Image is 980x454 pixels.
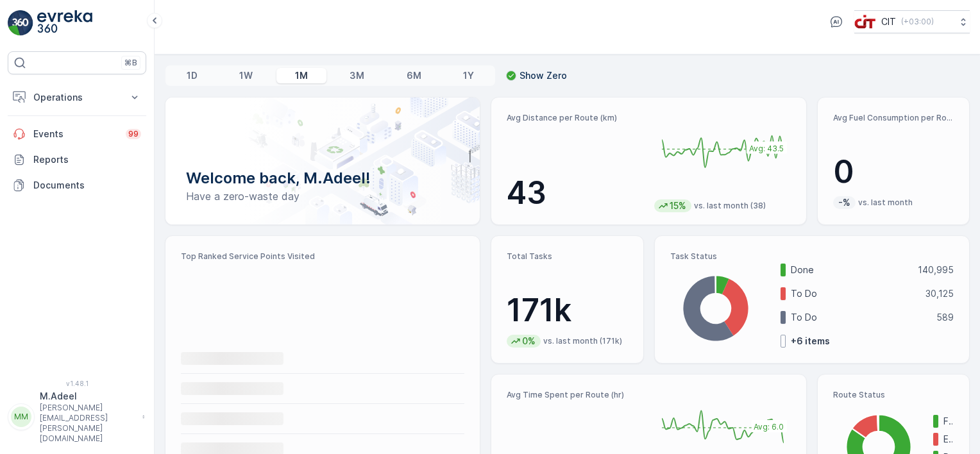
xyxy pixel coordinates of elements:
p: Expired [943,433,954,446]
p: 15% [668,199,688,212]
p: ( +03:00 ) [901,17,934,27]
img: logo_light-DOdMpM7g.png [37,10,92,36]
p: Documents [33,179,141,192]
p: Done [791,264,909,276]
p: 140,995 [918,264,954,276]
p: To Do [791,287,917,300]
button: MMM.Adeel[PERSON_NAME][EMAIL_ADDRESS][PERSON_NAME][DOMAIN_NAME] [8,390,146,444]
p: Task Status [670,251,954,262]
span: v 1.48.1 [8,380,146,387]
div: MM [11,407,31,427]
p: Avg Fuel Consumption per Route (lt) [833,113,954,123]
p: Reports [33,153,141,166]
p: Total Tasks [507,251,627,262]
p: 1Y [463,69,474,82]
a: Documents [8,172,146,198]
img: cit-logo_pOk6rL0.png [854,15,876,29]
p: 3M [350,69,364,82]
p: 30,125 [925,287,954,300]
button: Operations [8,85,146,110]
a: Events99 [8,121,146,147]
p: 99 [128,129,139,139]
p: 1M [295,69,308,82]
p: 0 [833,153,954,191]
p: 6M [407,69,421,82]
p: 1W [239,69,253,82]
p: vs. last month (38) [694,201,766,211]
p: 171k [507,291,627,330]
p: [PERSON_NAME][EMAIL_ADDRESS][PERSON_NAME][DOMAIN_NAME] [40,403,136,444]
p: Finished [943,415,954,428]
p: Operations [33,91,121,104]
p: Route Status [833,390,954,400]
button: CIT(+03:00) [854,10,970,33]
p: vs. last month (171k) [543,336,622,346]
p: Welcome back, M.Adeel! [186,168,459,189]
p: Avg Time Spent per Route (hr) [507,390,643,400]
p: M.Adeel [40,390,136,403]
p: Avg Distance per Route (km) [507,113,643,123]
p: vs. last month [858,198,913,208]
p: Top Ranked Service Points Visited [181,251,464,262]
p: -% [837,196,852,209]
p: To Do [791,311,928,324]
img: logo [8,10,33,36]
a: Reports [8,147,146,172]
p: + 6 items [791,335,830,348]
p: Events [33,128,118,140]
p: 43 [507,174,643,212]
p: Have a zero-waste day [186,189,459,204]
p: Show Zero [520,69,567,82]
p: 1D [187,69,198,82]
p: ⌘B [124,58,137,68]
p: CIT [881,15,896,28]
p: 589 [936,311,954,324]
p: 0% [521,335,537,348]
